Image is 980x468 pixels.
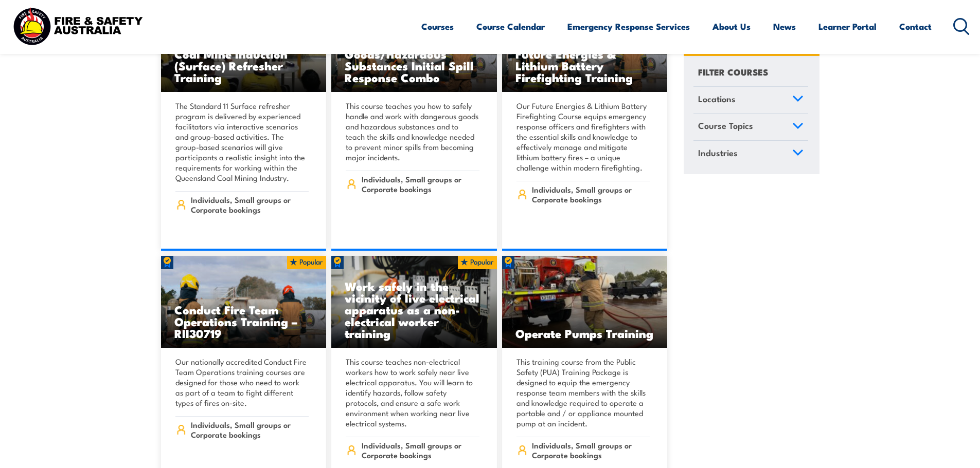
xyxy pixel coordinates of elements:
[174,304,313,339] h3: Conduct Fire Team Operations Training – RII30719
[516,101,650,173] p: Our Future Energies & Lithium Battery Firefighting Course equips emergency response officers and ...
[502,256,668,348] img: Operate Pumps TRAINING
[362,440,479,460] span: Individuals, Small groups or Corporate bookings
[515,48,654,83] h3: Future Energies & Lithium Battery Firefighting Training
[698,65,768,79] h4: FILTER COURSES
[421,13,454,40] a: Courses
[362,174,479,194] span: Individuals, Small groups or Corporate bookings
[346,357,479,428] p: This course teaches non-electrical workers how to work safely near live electrical apparatus. You...
[693,114,808,141] a: Course Topics
[698,146,738,160] span: Industries
[516,357,650,428] p: This training course from the Public Safety (PUA) Training Package is designed to equip the emerg...
[773,13,796,40] a: News
[567,13,690,40] a: Emergency Response Services
[191,420,309,439] span: Individuals, Small groups or Corporate bookings
[175,357,309,408] p: Our nationally accredited Conduct Fire Team Operations training courses are designed for those wh...
[331,256,497,348] a: Work safely in the vicinity of live electrical apparatus as a non-electrical worker training
[346,101,479,162] p: This course teaches you how to safely handle and work with dangerous goods and hazardous substanc...
[331,256,497,348] img: Work safely in the vicinity of live electrical apparatus as a non-electrical worker (Distance) TR...
[698,92,736,106] span: Locations
[818,13,877,40] a: Learner Portal
[532,440,650,460] span: Individuals, Small groups or Corporate bookings
[698,119,753,133] span: Course Topics
[476,13,545,40] a: Course Calendar
[899,13,932,40] a: Contact
[345,36,484,83] h3: Handle Dangerous Goods/Hazardous Substances Initial Spill Response Combo
[161,256,327,348] a: Conduct Fire Team Operations Training – RII30719
[515,327,654,339] h3: Operate Pumps Training
[693,141,808,167] a: Industries
[345,280,484,339] h3: Work safely in the vicinity of live electrical apparatus as a non-electrical worker training
[174,36,313,83] h3: Standard 11 Generic Coal Mine Induction (Surface) Refresher Training
[175,101,309,183] p: The Standard 11 Surface refresher program is delivered by experienced facilitators via interactiv...
[712,13,751,40] a: About Us
[161,256,327,348] img: Fire Team Operations
[693,87,808,114] a: Locations
[532,184,650,204] span: Individuals, Small groups or Corporate bookings
[191,195,309,214] span: Individuals, Small groups or Corporate bookings
[502,256,668,348] a: Operate Pumps Training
